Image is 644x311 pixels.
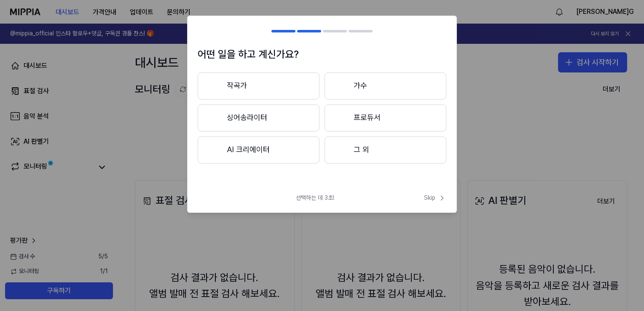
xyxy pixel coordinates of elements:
[325,72,446,99] button: 가수
[198,105,319,131] button: 싱어송라이터
[296,194,334,202] span: 선택하는 데 3초!
[198,46,446,62] h1: 어떤 일을 하고 계신가요?
[325,137,446,164] button: 그 외
[198,72,319,99] button: 작곡가
[422,194,446,202] button: Skip
[198,137,319,164] button: AI 크리에이터
[424,194,446,202] span: Skip
[325,105,446,131] button: 프로듀서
